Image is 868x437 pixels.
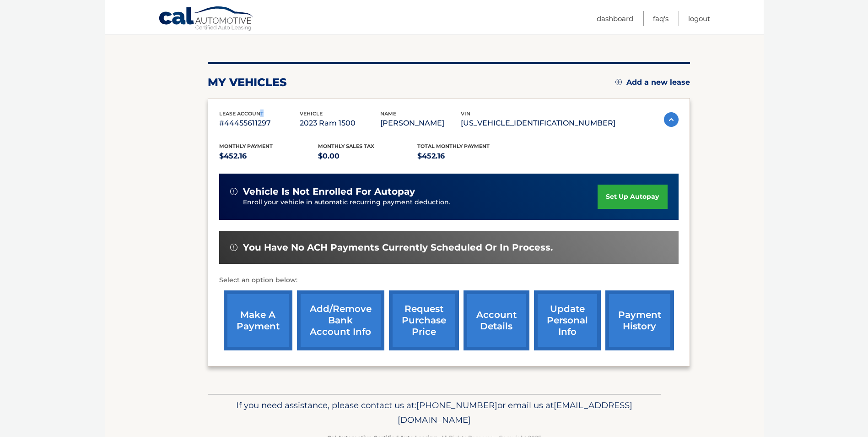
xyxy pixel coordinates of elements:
[461,117,615,130] p: [US_VEHICLE_IDENTIFICATION_NUMBER]
[214,398,655,427] p: If you need assistance, please contact us at: or email us at
[158,6,254,33] a: Cal Automotive
[208,76,287,89] h2: my vehicles
[243,186,415,197] span: vehicle is not enrolled for autopay
[219,150,318,163] p: $452.16
[380,110,396,117] span: name
[615,79,622,85] img: add.svg
[615,78,690,87] a: Add a new lease
[318,143,374,149] span: Monthly sales Tax
[389,290,459,350] a: request purchase price
[534,290,601,350] a: update personal info
[219,110,264,117] span: lease account
[688,11,710,26] a: Logout
[464,290,529,350] a: account details
[664,112,679,127] img: accordion-active.svg
[417,143,490,149] span: Total Monthly Payment
[230,188,237,195] img: alert-white.svg
[224,290,292,350] a: make a payment
[243,197,598,208] p: Enroll your vehicle in automatic recurring payment deduction.
[461,110,470,117] span: vin
[318,150,417,163] p: $0.00
[230,244,237,251] img: alert-white.svg
[219,117,300,130] p: #44455611297
[380,117,461,130] p: [PERSON_NAME]
[297,290,384,350] a: Add/Remove bank account info
[300,117,380,130] p: 2023 Ram 1500
[605,290,674,350] a: payment history
[398,400,632,425] span: [EMAIL_ADDRESS][DOMAIN_NAME]
[243,242,553,253] span: You have no ACH payments currently scheduled or in process.
[598,185,667,209] a: set up autopay
[653,11,669,26] a: FAQ's
[416,400,497,410] span: [PHONE_NUMBER]
[219,143,273,149] span: Monthly Payment
[219,275,679,286] p: Select an option below:
[597,11,633,26] a: Dashboard
[417,150,517,163] p: $452.16
[300,110,323,117] span: vehicle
